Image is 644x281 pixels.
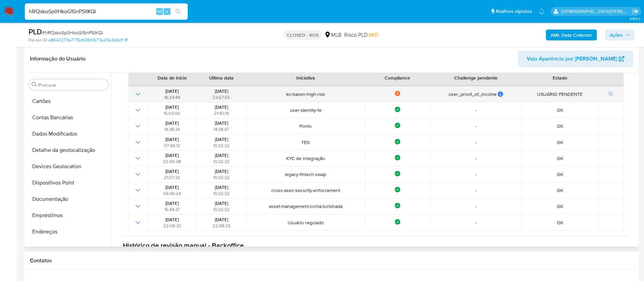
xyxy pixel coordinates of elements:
button: Ações [605,30,634,40]
b: AML Data Collector [551,30,592,40]
span: Risco PLD: [344,31,379,39]
button: Documentação [26,191,111,207]
button: search-icon [171,7,185,16]
a: Sair [632,8,639,15]
h1: Informação do Usuário [30,55,86,62]
div: MLB [324,31,342,39]
button: Fecha Compliant [26,240,111,256]
span: MID [369,31,379,39]
span: Veja Aparência por [PERSON_NAME] [527,51,617,67]
button: Contas Bancárias [26,109,111,126]
a: e8642270a7715db96fd573a29a3d6cf1 [49,37,128,43]
span: Alt [157,8,162,15]
button: Endereços [26,224,111,240]
b: PLD [29,26,42,37]
button: Empréstimos [26,207,111,224]
button: Dispositivos Point [26,175,111,191]
p: CLOSED - ROS [284,30,321,40]
button: AML Data Collector [546,30,597,40]
p: thais.asantos@mercadolivre.com [561,8,630,15]
a: Notificações [539,8,545,14]
button: Devices Geolocation [26,158,111,175]
span: # hRf2skoSp0HkoG1SnPSIIKQl [42,29,103,36]
span: Ações [610,30,623,40]
button: Veja Aparência por [PERSON_NAME] [518,51,633,67]
button: Procurar [32,82,37,87]
button: Detalhe da geolocalização [26,142,111,158]
span: s [166,8,168,15]
input: Procurar [38,82,106,88]
span: 3.155.0 [629,16,641,21]
h1: Contatos [30,257,633,264]
span: Atalhos rápidos [496,8,532,15]
b: Person ID [29,37,47,43]
button: Cartões [26,93,111,109]
button: Dados Modificados [26,126,111,142]
input: Pesquise usuários ou casos... [25,7,188,16]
